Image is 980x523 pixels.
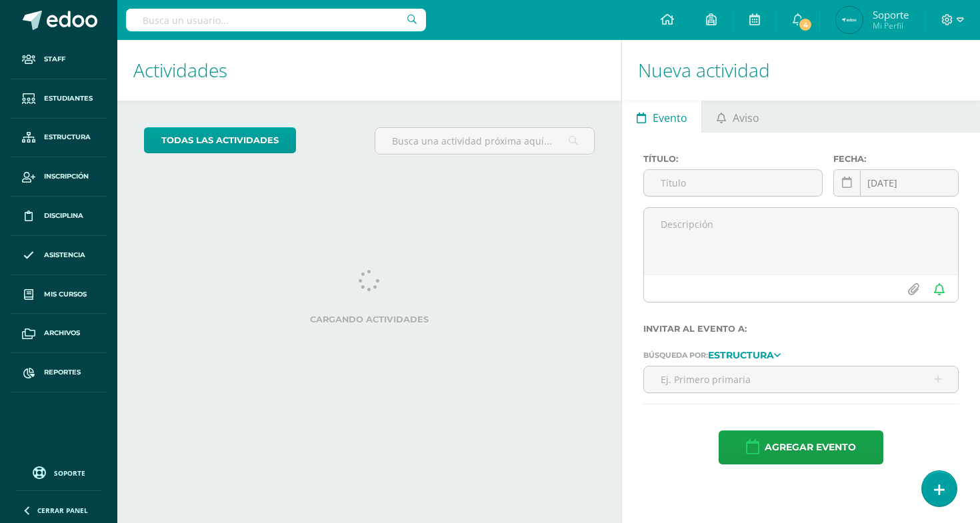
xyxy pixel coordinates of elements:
h1: Nueva actividad [638,40,964,101]
span: Reportes [44,367,81,378]
span: Disciplina [44,211,83,221]
input: Título [644,170,822,196]
a: Estructura [708,350,781,359]
input: Busca una actividad próxima aquí... [375,128,594,154]
span: Soporte [873,8,909,21]
a: Mis cursos [11,275,107,314]
a: Archivos [11,314,107,353]
span: Búsqueda por: [643,350,708,360]
a: Asistencia [11,236,107,275]
span: Mis cursos [44,289,87,300]
span: Asistencia [44,250,85,261]
label: Título: [643,154,823,164]
a: Estudiantes [11,79,107,119]
label: Fecha: [833,154,959,164]
label: Cargando actividades [144,314,595,324]
span: 4 [798,17,813,32]
span: Inscripción [44,171,89,182]
span: Soporte [54,468,85,478]
h1: Actividades [133,40,605,101]
label: Invitar al evento a: [643,324,959,334]
input: Ej. Primero primaria [644,366,958,392]
img: 0f7ef3388523656396c81bc75f105008.png [836,7,863,33]
a: Aviso [702,101,773,133]
span: Evento [653,102,687,134]
a: Evento [622,101,701,133]
span: Archivos [44,328,80,338]
span: Aviso [733,102,759,134]
span: Cerrar panel [37,506,88,515]
span: Staff [44,54,65,65]
span: Mi Perfil [873,20,909,31]
button: Agregar evento [719,430,883,464]
a: Inscripción [11,157,107,197]
a: Reportes [11,353,107,392]
input: Fecha de entrega [834,170,958,196]
span: Estructura [44,132,91,143]
strong: Estructura [708,349,774,361]
a: Soporte [16,463,101,481]
a: Staff [11,40,107,79]
a: Estructura [11,119,107,158]
a: todas las Actividades [144,127,296,153]
input: Busca un usuario... [126,9,426,31]
span: Estudiantes [44,93,93,104]
a: Disciplina [11,197,107,236]
span: Agregar evento [765,431,856,464]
